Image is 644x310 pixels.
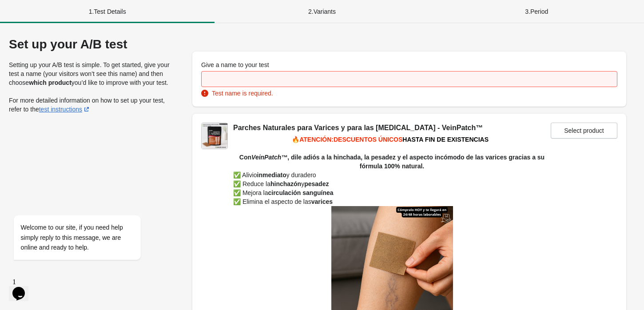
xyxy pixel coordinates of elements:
strong: varices [311,198,333,205]
span: 🔥ATENCIÓN: [292,136,334,143]
label: Give a name to your test [201,60,269,69]
span: ✅ Reduce la y [233,180,329,187]
strong: which product [29,79,72,86]
span: Select product [564,127,604,134]
strong: hinchazón [270,180,301,187]
button: Select product [551,123,617,139]
div: Test name is required. [201,89,617,98]
strong: Con [239,154,251,161]
p: For more detailed information on how to set up your test, refer to the [9,96,175,114]
span: DESCUENTOS ÚNICOS [334,136,402,143]
div: Parches Naturales para Varices y para las [MEDICAL_DATA] - VeinPatch™ [233,123,551,133]
span: ✅ Elimina el aspecto de las [233,198,333,205]
div: Set up your A/B test [9,37,175,52]
a: test instructions [39,106,91,113]
strong: circulación sanguínea [268,189,333,196]
span: , dile adiós a la hinchada, la pesadez y el aspecto incómodo de las varices gracias a su fórmula ... [287,154,545,170]
strong: pesadez [304,180,329,187]
span: VeinPatch™ [251,154,287,161]
p: Setting up your A/B test is simple. To get started, give your test a name (your visitors won’t se... [9,60,175,87]
span: ✅ Mejora la [233,189,334,196]
strong: inmediato [257,171,286,179]
iframe: chat widget [9,274,37,301]
iframe: chat widget [9,165,169,270]
span: ✅ Alivio y duradero [233,171,316,179]
span: HASTA FIN DE EXISTENCIAS [402,136,489,143]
